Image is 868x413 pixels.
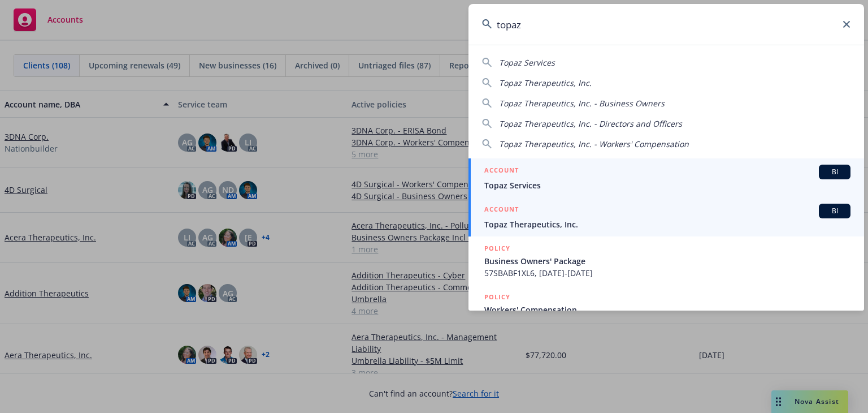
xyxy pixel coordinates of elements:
span: Topaz Therapeutics, Inc. [499,78,592,88]
h5: ACCOUNT [484,165,519,178]
a: ACCOUNTBITopaz Services [468,158,864,197]
span: BI [823,167,846,177]
h5: POLICY [484,291,510,303]
span: BI [823,206,846,216]
span: Topaz Services [499,57,555,68]
a: ACCOUNTBITopaz Therapeutics, Inc. [468,197,864,236]
a: POLICYBusiness Owners' Package57SBABF1XL6, [DATE]-[DATE] [468,236,864,285]
span: Topaz Therapeutics, Inc. - Directors and Officers [499,118,682,129]
input: Search... [468,4,864,45]
span: 57SBABF1XL6, [DATE]-[DATE] [484,267,850,279]
span: Topaz Services [484,179,850,191]
span: Workers' Compensation [484,304,850,316]
span: Topaz Therapeutics, Inc. - Workers' Compensation [499,139,689,149]
h5: POLICY [484,243,510,254]
h5: ACCOUNT [484,204,519,217]
span: Topaz Therapeutics, Inc. - Business Owners [499,98,665,109]
a: POLICYWorkers' Compensation [468,285,864,334]
span: Topaz Therapeutics, Inc. [484,218,850,230]
span: Business Owners' Package [484,255,850,267]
